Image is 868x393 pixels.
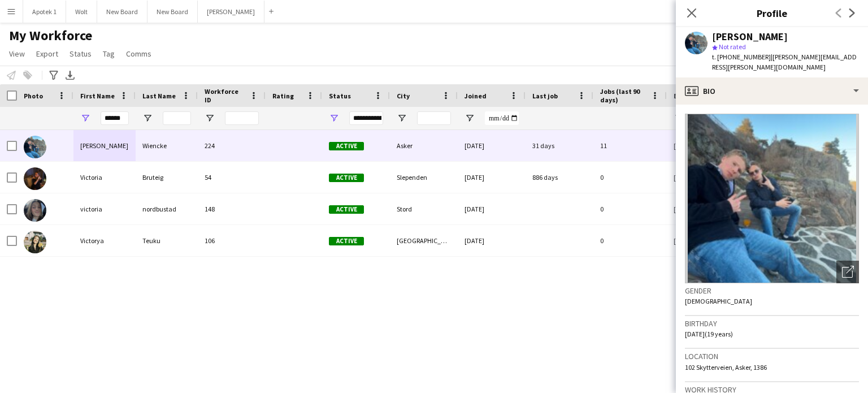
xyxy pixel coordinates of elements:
[685,297,752,305] span: [DEMOGRAPHIC_DATA]
[73,130,136,161] div: [PERSON_NAME]
[685,351,859,361] h3: Location
[73,193,136,224] div: victoria
[205,113,215,123] button: Open Filter Menu
[225,111,259,125] input: Workforce ID Filter Input
[593,130,667,161] div: 11
[272,92,294,100] span: Rating
[9,27,92,44] span: My Workforce
[600,87,646,104] span: Jobs (last 90 days)
[685,286,859,296] h3: Gender
[24,231,46,253] img: Victorya Teuku
[458,162,526,193] div: [DATE]
[685,318,859,329] h3: Birthday
[329,205,364,214] span: Active
[329,113,339,123] button: Open Filter Menu
[121,46,156,61] a: Comms
[458,130,526,161] div: [DATE]
[205,87,245,104] span: Workforce ID
[98,46,119,61] a: Tag
[36,49,58,59] span: Export
[719,42,746,51] span: Not rated
[65,46,96,61] a: Status
[526,130,593,161] div: 31 days
[63,68,77,82] app-action-btn: Export XLSX
[390,193,458,224] div: Stord
[593,193,667,224] div: 0
[685,363,767,372] span: 102 Skytterveien, Asker, 1386
[23,1,66,23] button: Apotek 1
[712,53,771,61] span: t. [PHONE_NUMBER]
[465,113,475,123] button: Open Filter Menu
[142,113,153,123] button: Open Filter Menu
[103,49,115,59] span: Tag
[532,92,558,100] span: Last job
[136,225,198,256] div: Teuku
[836,261,859,283] div: Open photos pop-in
[329,142,364,150] span: Active
[66,1,97,23] button: Wolt
[685,330,733,338] span: [DATE] (19 years)
[97,1,147,23] button: New Board
[80,113,90,123] button: Open Filter Menu
[47,68,60,82] app-action-btn: Advanced filters
[712,53,857,71] span: | [PERSON_NAME][EMAIL_ADDRESS][PERSON_NAME][DOMAIN_NAME]
[5,46,29,61] a: View
[198,193,266,224] div: 148
[24,92,43,100] span: Photo
[80,92,115,100] span: First Name
[390,225,458,256] div: [GEOGRAPHIC_DATA]
[198,225,266,256] div: 106
[24,199,46,222] img: victoria nordbustad
[32,46,63,61] a: Export
[136,162,198,193] div: Bruteig
[136,130,198,161] div: Wiencke
[24,167,46,190] img: Victoria Bruteig
[417,111,451,125] input: City Filter Input
[593,225,667,256] div: 0
[676,77,868,105] div: Bio
[676,6,868,20] h3: Profile
[9,49,25,59] span: View
[163,111,191,125] input: Last Name Filter Input
[198,1,264,23] button: [PERSON_NAME]
[147,1,198,23] button: New Board
[712,32,788,42] div: [PERSON_NAME]
[329,174,364,182] span: Active
[465,92,487,100] span: Joined
[24,136,46,158] img: Victor Wiencke
[73,225,136,256] div: Victorya
[397,92,410,100] span: City
[142,92,176,100] span: Last Name
[458,193,526,224] div: [DATE]
[674,92,692,100] span: Email
[136,193,198,224] div: nordbustad
[397,113,407,123] button: Open Filter Menu
[329,92,351,100] span: Status
[101,111,129,125] input: First Name Filter Input
[73,162,136,193] div: Victoria
[126,49,151,59] span: Comms
[198,130,266,161] div: 224
[674,113,684,123] button: Open Filter Menu
[526,162,593,193] div: 886 days
[198,162,266,193] div: 54
[390,130,458,161] div: Asker
[70,49,92,59] span: Status
[458,225,526,256] div: [DATE]
[593,162,667,193] div: 0
[485,111,519,125] input: Joined Filter Input
[685,114,859,283] img: Crew avatar or photo
[329,237,364,245] span: Active
[390,162,458,193] div: Slependen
